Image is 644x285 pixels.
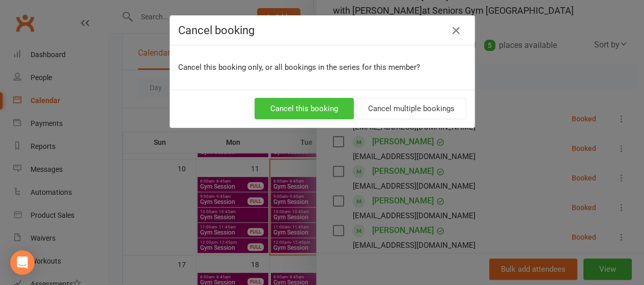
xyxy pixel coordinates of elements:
button: Cancel this booking [255,98,354,119]
div: Open Intercom Messenger [10,250,35,275]
p: Cancel this booking only, or all bookings in the series for this member? [178,61,466,73]
button: Cancel multiple bookings [356,98,466,119]
button: Close [448,22,464,39]
h4: Cancel booking [178,24,466,37]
